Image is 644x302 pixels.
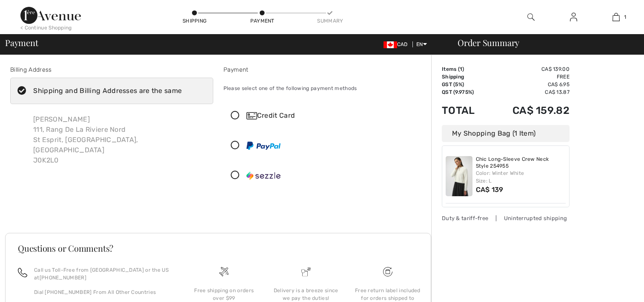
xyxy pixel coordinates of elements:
img: Chic Long-Sleeve Crew Neck Style 254955 [446,156,472,196]
td: CA$ 13.87 [489,88,570,96]
h3: Questions or Comments? [18,244,418,253]
img: Credit Card [246,112,257,119]
img: Free shipping on orders over $99 [383,267,392,276]
img: My Info [570,12,577,22]
td: Total [442,96,489,125]
div: Shipping [182,17,207,25]
img: 1ère Avenue [20,7,81,24]
a: [PHONE_NUMBER] [40,275,86,281]
span: Payment [5,38,38,47]
div: Please select one of the following payment methods [223,78,426,99]
div: Duty & tariff-free | Uninterrupted shipping [442,214,570,222]
img: Sezzle [246,171,280,180]
td: Shipping [442,73,489,81]
td: QST (9.975%) [442,88,489,96]
img: Delivery is a breeze since we pay the duties! [301,267,311,276]
div: Order Summary [447,38,639,47]
div: < Continue Shopping [20,24,72,32]
td: CA$ 159.82 [489,96,570,125]
a: Sign In [563,12,584,23]
div: Billing Address [10,65,213,74]
div: Delivery is a breeze since we pay the duties! [272,287,340,302]
td: CA$ 139.00 [489,65,570,73]
span: EN [416,41,427,47]
img: My Bag [613,12,620,22]
span: 1 [460,66,462,72]
td: Free [489,73,570,81]
div: Color: Winter White Size: L [476,169,566,185]
td: CA$ 6.95 [489,81,570,88]
p: Dial [PHONE_NUMBER] From All Other Countries [34,288,173,296]
td: GST (5%) [442,81,489,88]
span: CAD [384,41,411,47]
div: Free shipping on orders over $99 [190,287,258,302]
td: Items ( ) [442,65,489,73]
div: Shipping and Billing Addresses are the same [33,86,182,96]
img: call [18,268,27,277]
span: 1 [624,13,626,21]
div: My Shopping Bag (1 Item) [442,125,570,142]
div: Payment [223,65,426,74]
img: PayPal [246,142,280,150]
div: Credit Card [246,110,420,121]
span: CA$ 139 [476,186,504,194]
div: Payment [249,17,275,25]
div: Summary [317,17,343,25]
a: 1 [595,12,637,22]
img: Free shipping on orders over $99 [219,267,229,276]
a: Chic Long-Sleeve Crew Neck Style 254955 [476,156,566,169]
img: Canadian Dollar [384,41,397,48]
img: search the website [527,12,535,22]
div: [PERSON_NAME] 111, Rang De La Riviere Nord St Esprit, [GEOGRAPHIC_DATA], [GEOGRAPHIC_DATA] J0K2L0 [26,107,213,172]
p: Call us Toll-Free from [GEOGRAPHIC_DATA] or the US at [34,266,173,282]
